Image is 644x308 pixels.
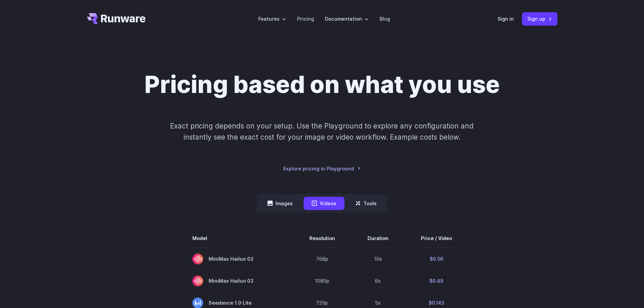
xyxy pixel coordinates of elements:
[87,13,146,24] a: Go to /
[405,248,468,270] td: $0.56
[325,15,369,23] label: Documentation
[347,197,385,210] button: Tools
[283,165,361,172] a: Explore pricing in Playground
[351,248,405,270] td: 10s
[258,15,286,23] label: Features
[192,276,277,286] span: MiniMax Hailuo 02
[405,270,468,292] td: $0.49
[176,229,293,248] th: Model
[380,15,390,23] a: Blog
[144,70,500,99] h1: Pricing based on what you use
[157,120,486,143] p: Exact pricing depends on your setup. Use the Playground to explore any configuration and instantl...
[522,12,557,25] a: Sign up
[297,15,314,23] a: Pricing
[293,229,351,248] th: Resolution
[293,270,351,292] td: 1080p
[259,197,301,210] button: Images
[192,254,277,264] span: MiniMax Hailuo 02
[351,229,405,248] th: Duration
[498,15,514,23] a: Sign in
[304,197,344,210] button: Videos
[405,229,468,248] th: Price / Video
[293,248,351,270] td: 768p
[351,270,405,292] td: 6s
